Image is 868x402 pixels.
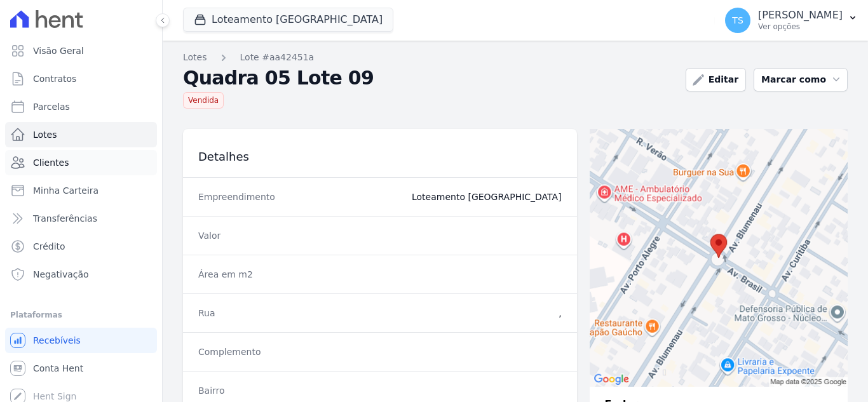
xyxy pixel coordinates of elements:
button: Loteamento [GEOGRAPHIC_DATA] [183,8,393,32]
dt: Rua [198,307,313,319]
a: Lote #aa42451a [240,51,315,64]
a: Editar [686,68,746,91]
h3: Detalhes [198,149,320,164]
a: Minha Carteira [5,178,157,203]
button: Marcar como [754,68,848,91]
a: Clientes [5,150,157,175]
dt: Área em m2 [198,268,313,281]
a: Contratos [5,66,157,91]
a: Transferências [5,206,157,231]
span: Minha Carteira [33,184,98,197]
a: Lotes [183,51,207,64]
nav: Breadcrumb [183,51,675,64]
span: Visão Geral [33,44,84,57]
dd: , [323,307,562,319]
a: Crédito [5,234,157,259]
a: Lotes [5,122,157,147]
span: TS [732,16,743,25]
span: Vendida [183,92,224,109]
a: Recebíveis [5,328,157,353]
p: Ver opções [758,22,843,32]
span: Contratos [33,72,76,85]
dt: Complemento [198,345,313,358]
dt: Bairro [198,384,313,397]
div: Plataformas [10,307,152,323]
span: Negativação [33,268,89,281]
span: Lotes [33,128,57,141]
dt: Empreendimento [198,191,313,203]
span: Conta Hent [33,362,83,375]
h2: Quadra 05 Lote 09 [183,69,675,87]
a: Negativação [5,262,157,287]
img: staticmap [590,129,848,387]
span: Crédito [33,240,65,253]
dd: Loteamento [GEOGRAPHIC_DATA] [323,191,562,203]
a: Visão Geral [5,38,157,64]
span: Clientes [33,156,69,169]
button: TS [PERSON_NAME] Ver opções [715,3,868,38]
a: Conta Hent [5,356,157,381]
span: Recebíveis [33,334,81,347]
p: [PERSON_NAME] [758,9,843,22]
span: Parcelas [33,100,70,113]
dt: Valor [198,229,313,242]
a: Parcelas [5,94,157,119]
span: Transferências [33,212,97,225]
